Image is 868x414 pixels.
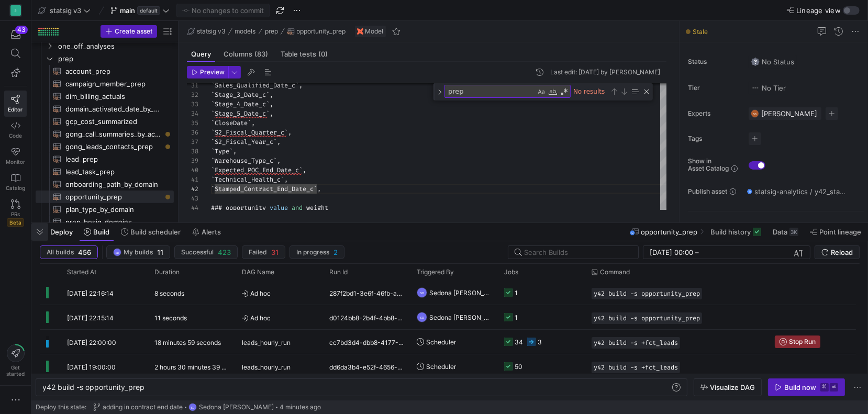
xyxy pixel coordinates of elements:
span: ` [211,138,215,146]
span: ` [284,128,288,137]
span: [DATE] 22:16:14 [67,289,114,297]
span: Show in Asset Catalog [688,158,729,172]
button: All builds456 [40,245,98,259]
span: No Status [751,58,794,66]
span: Stop Run [789,338,816,345]
div: 287f2bd1-3e6f-46fb-ae4c-54af58b9be3f [323,281,410,305]
button: statsig-analytics / y42_statsig_v3_test_main / opportunity_prep [744,185,849,198]
span: , [284,175,288,184]
span: ` [211,175,215,184]
span: Ad hoc [242,281,317,306]
span: ` [211,147,215,155]
button: statsig v3 [185,25,228,38]
span: Failed [249,249,267,256]
span: ` [211,109,215,118]
div: d0124bb8-2b4f-4bb8-a593-e5de158d7168 [323,305,410,329]
span: Editor [8,106,23,113]
div: 32 [187,90,198,99]
div: 41 [187,175,198,184]
span: Experts [688,110,740,117]
span: ` [314,185,317,193]
button: Build history [706,223,766,241]
div: Close (Escape) [642,87,651,96]
span: Get started [6,364,25,377]
a: account_prep​​​​​​​​​​ [36,65,174,77]
button: Reload [815,245,860,259]
span: main [120,6,135,15]
span: Reload [831,248,853,256]
div: SD [417,287,427,298]
button: Getstarted [4,340,27,381]
a: PRsBeta [4,195,27,231]
span: , [317,185,321,193]
span: adding in contract end date [103,404,183,411]
button: adding in contract end dateSDSedona [PERSON_NAME]4 minutes ago [91,400,324,414]
y42-duration: 8 seconds [154,289,184,297]
span: S2_Fiscal_Year_c [215,138,273,146]
div: 33 [187,99,198,109]
span: , [251,119,255,127]
div: Press SPACE to select this row. [36,191,174,203]
div: Press SPACE to select this row. [36,103,174,115]
div: 1 [515,281,518,305]
span: Deploy this state: [36,404,86,411]
button: Point lineage [805,223,866,241]
span: [DATE] 22:15:14 [67,314,114,322]
div: 37 [187,137,198,147]
span: , [270,100,273,108]
button: No tierNo Tier [749,81,788,95]
div: Press SPACE to select this row. [36,52,174,65]
button: Alerts [187,223,226,241]
input: End datetime [701,248,770,256]
span: y42 build -s opportunity_prep [594,290,700,297]
span: PRs [11,211,20,217]
span: Triggered By [417,268,454,276]
div: 43 [15,26,28,34]
span: y42 build -s +fct_leads [594,364,678,371]
div: Press SPACE to select this row. [36,90,174,103]
span: , [288,128,292,137]
div: SD [188,403,197,411]
span: 2 [333,248,338,256]
span: ` [211,166,215,174]
span: y42 build -s opportunity_prep [594,315,700,322]
input: Start datetime [650,248,693,256]
div: 44 [187,203,198,212]
div: Press SPACE to select this row. [36,128,174,140]
span: opportunity_prep [297,28,346,35]
img: undefined [357,28,363,35]
span: gcp_cost_summarized​​​​​​​​​​ [65,116,162,128]
a: Monitor [4,143,27,169]
div: 34 [515,330,523,354]
button: SDMy builds11 [106,245,170,259]
div: 43 [187,194,198,203]
y42-duration: 18 minutes 59 seconds [154,339,221,346]
span: Monitor [6,159,25,165]
span: 456 [78,248,91,256]
div: Press SPACE to select this row. [36,77,174,90]
span: Tier [688,84,740,92]
button: statsig v3 [36,4,93,17]
y42-duration: 2 hours 30 minutes 39 seconds [154,363,246,371]
span: Expected_POC_End_Date_c [215,166,299,174]
y42-duration: 11 seconds [154,314,187,322]
span: Warehouse_Type_c [215,156,273,165]
span: 11 [157,248,163,256]
span: gong_call_summaries_by_account​​​​​​​​​​ [65,128,162,140]
span: ` [211,156,215,165]
span: Catalog [6,185,25,191]
span: Deploy [50,228,73,236]
span: Started At [67,268,96,276]
span: weight [306,204,328,212]
span: CloseDate [215,119,248,127]
span: account_prep​​​​​​​​​​ [65,65,162,77]
span: [PERSON_NAME] [761,109,817,118]
a: gcp_cost_summarized​​​​​​​​​​ [36,115,174,128]
span: ` [211,91,215,99]
span: , [270,109,273,118]
span: one_off_analyses [58,40,172,52]
button: opportunity_prep [285,25,349,38]
span: opportunity [226,204,266,212]
span: y42 build -s opportunity_prep [42,383,144,391]
span: ` [299,166,303,174]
